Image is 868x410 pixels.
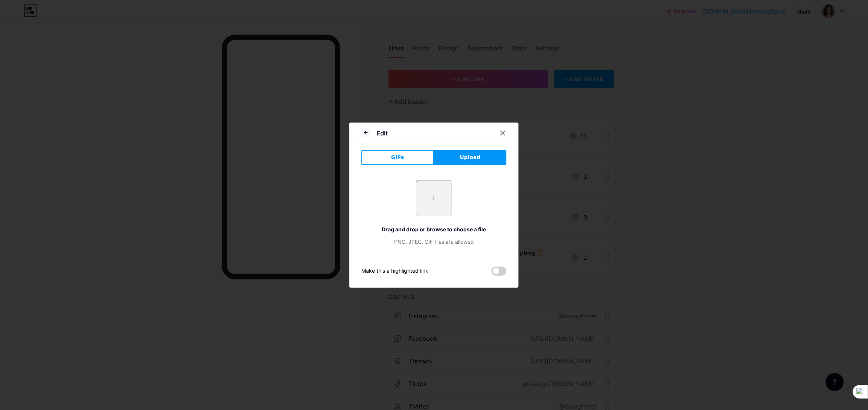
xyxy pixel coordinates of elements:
span: Upload [460,153,481,161]
div: PNG, JPEG, GIF files are allowed [361,238,507,246]
div: Edit [376,129,388,138]
button: GIFs [361,150,434,165]
button: Upload [434,150,507,165]
span: GIFs [391,153,404,161]
div: Make this a highlighted link [361,267,428,276]
div: Drag and drop or browse to choose a file [361,225,507,233]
